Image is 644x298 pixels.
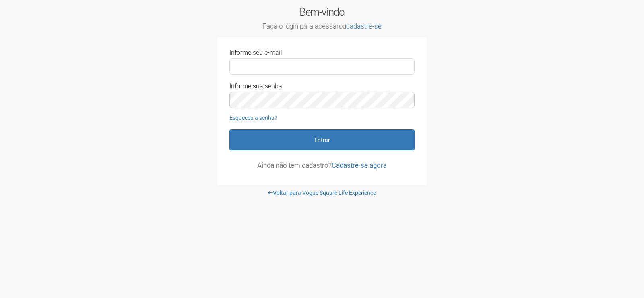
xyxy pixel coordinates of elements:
a: Cadastre-se agora [332,161,387,169]
h2: Bem-vindo [217,6,427,31]
small: Faça o login para acessar [217,22,427,31]
button: Entrar [229,129,415,150]
label: Informe seu e-mail [229,49,282,56]
a: cadastre-se [346,22,382,30]
a: Esqueceu a senha? [229,115,277,121]
span: ou [339,22,382,30]
p: Ainda não tem cadastro? [229,162,415,169]
label: Informe sua senha [229,83,282,90]
a: Voltar para Vogue Square Life Experience [268,190,376,196]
